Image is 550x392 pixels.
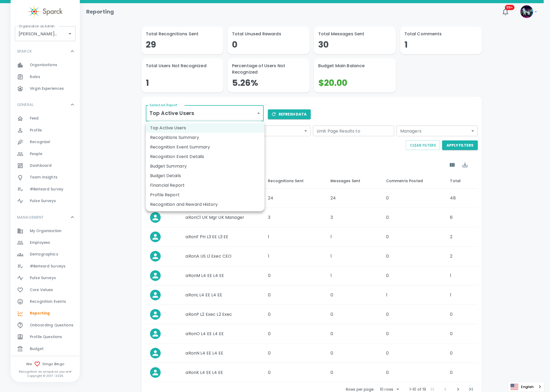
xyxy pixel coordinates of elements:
[146,161,264,171] li: Budget Summary
[146,133,264,142] li: Recognitions Summary
[508,382,545,392] div: Language
[146,123,264,133] li: Top Active Users
[146,190,264,200] li: Profile Report
[508,382,545,392] aside: Language selected: English
[146,181,264,190] li: Financial Report
[508,382,544,392] a: English
[146,152,264,161] li: Recognition Event Details
[146,171,264,181] li: Budget Details
[146,142,264,152] li: Recognition Event Summary
[146,200,264,209] li: Recognition and Reward History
